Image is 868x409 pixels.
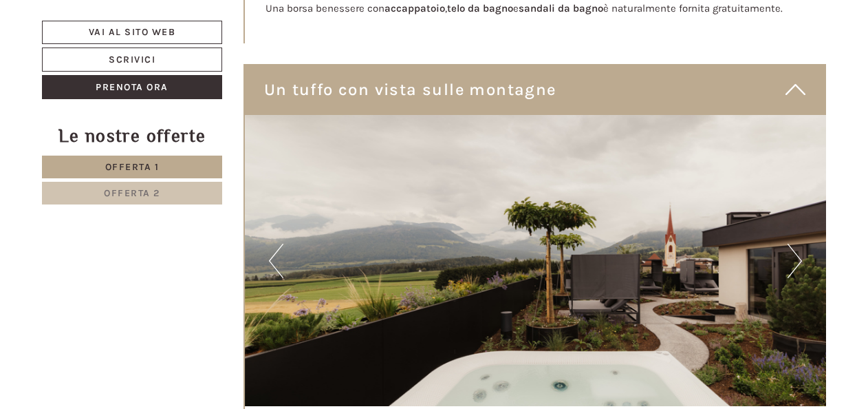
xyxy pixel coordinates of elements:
strong: accappatoio [384,2,445,14]
div: Buon giorno, come possiamo aiutarla? [10,37,223,79]
strong: telo da bagno [447,2,513,14]
span: Offerta 1 [105,161,160,173]
a: Prenota ora [42,75,222,99]
a: Vai al sito web [42,21,222,44]
button: Previous [269,244,283,278]
div: Le nostre offerte [42,123,222,149]
div: Hotel B&B Feldmessner [21,40,216,51]
p: Una borsa benessere con , e è naturalmente fornita gratuitamente. [265,1,806,16]
small: 19:40 [21,67,216,76]
strong: sandali da bagno [519,2,603,14]
span: Offerta 2 [104,187,160,199]
button: Invia [469,363,541,387]
button: Next [788,244,802,278]
a: Scrivici [42,48,222,72]
div: mercoledì [233,10,307,34]
div: Un tuffo con vista sulle montagne [243,64,827,115]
